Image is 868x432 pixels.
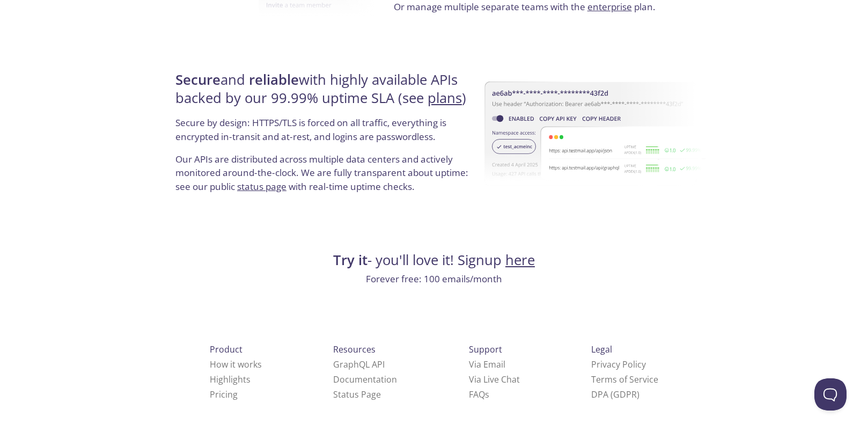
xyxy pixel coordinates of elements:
[333,358,385,370] a: GraphQL API
[587,1,632,13] a: enterprise
[591,374,658,385] a: Terms of Service
[210,343,242,355] span: Product
[428,89,462,107] a: plans
[175,71,474,116] h4: and with highly available APIs backed by our 99.99% uptime SLA (see )
[591,389,639,400] a: DPA (GDPR)
[210,374,251,385] a: Highlights
[175,152,474,202] p: Our APIs are distributed across multiple data centers and actively monitored around-the-clock. We...
[591,358,646,370] a: Privacy Policy
[210,389,238,400] a: Pricing
[485,48,706,220] img: uptime
[469,343,502,355] span: Support
[469,358,505,370] a: Via Email
[333,389,381,400] a: Status Page
[172,251,696,269] h4: - you'll love it! Signup
[333,343,376,355] span: Resources
[333,374,397,385] a: Documentation
[591,343,612,355] span: Legal
[175,70,220,89] strong: Secure
[172,272,696,286] p: Forever free: 100 emails/month
[485,389,489,400] span: s
[469,374,520,385] a: Via Live Chat
[505,251,535,269] a: here
[210,358,262,370] a: How it works
[237,180,286,193] a: status page
[175,116,474,152] p: Secure by design: HTTPS/TLS is forced on all traffic, everything is encrypted in-transit and at-r...
[469,389,489,400] a: FAQ
[333,251,367,269] strong: Try it
[249,70,299,89] strong: reliable
[814,378,847,411] iframe: Help Scout Beacon - Open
